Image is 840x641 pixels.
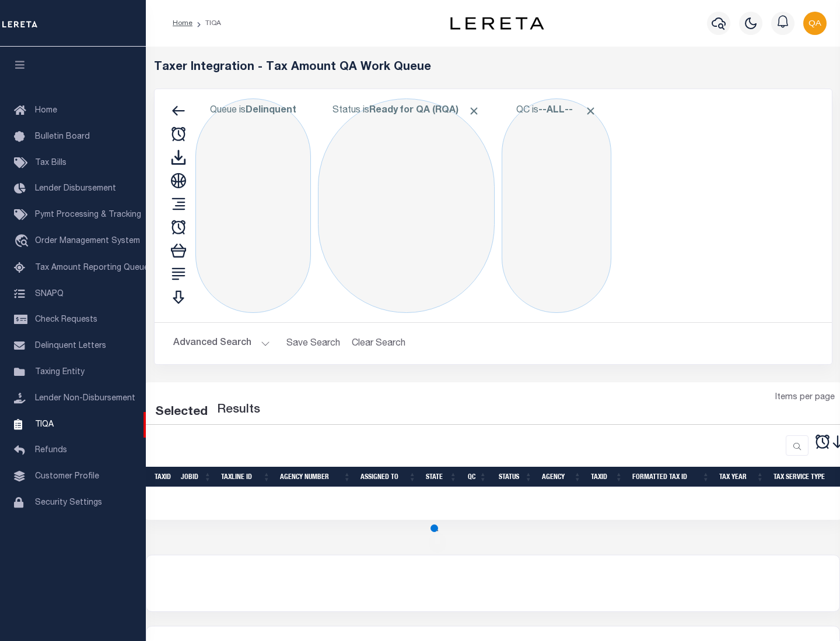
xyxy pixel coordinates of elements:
div: Click to Edit [502,98,611,313]
th: JobID [176,467,216,487]
th: TaxID [150,467,176,487]
i: travel_explore [14,234,33,249]
button: Save Search [279,332,347,355]
span: Security Settings [35,499,102,507]
b: Delinquent [246,106,296,115]
th: Agency [537,467,586,487]
span: Lender Disbursement [35,185,116,193]
div: Selected [155,403,208,422]
th: Assigned To [356,467,421,487]
span: TIQA [35,420,54,428]
span: Click to Remove [584,105,597,117]
span: Home [35,107,57,115]
span: Tax Bills [35,159,66,167]
span: Pymt Processing & Tracking [35,211,141,219]
img: svg+xml;base64,PHN2ZyB4bWxucz0iaHR0cDovL3d3dy53My5vcmcvMjAwMC9zdmciIHBvaW50ZXItZXZlbnRzPSJub25lIi... [803,12,827,35]
button: Advanced Search [173,332,270,355]
span: SNAPQ [35,290,64,298]
div: Click to Edit [195,98,311,313]
span: Delinquent Letters [35,342,106,350]
label: Results [217,401,260,420]
span: Lender Non-Disbursement [35,395,135,403]
span: Customer Profile [35,473,99,481]
th: TaxLine ID [216,467,275,487]
th: TaxID [586,467,628,487]
th: Status [492,467,537,487]
span: Order Management System [35,237,140,245]
span: Refunds [35,446,67,455]
th: QC [462,467,492,487]
li: TIQA [192,18,221,29]
th: Agency Number [275,467,356,487]
th: State [421,467,462,487]
a: Home [173,20,192,27]
span: Tax Amount Reporting Queue [35,264,149,272]
span: Check Requests [35,316,97,324]
span: Click to Remove [468,105,480,117]
span: Taxing Entity [35,368,85,376]
span: Bulletin Board [35,133,90,141]
div: Click to Edit [318,98,495,313]
th: Formatted Tax ID [628,467,715,487]
b: --ALL-- [538,106,573,115]
h5: Taxer Integration - Tax Amount QA Work Queue [154,61,832,75]
span: Items per page [775,392,835,404]
img: logo-dark.svg [450,17,544,30]
b: Ready for QA (RQA) [369,106,480,115]
button: Clear Search [347,332,411,355]
th: Tax Year [715,467,769,487]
